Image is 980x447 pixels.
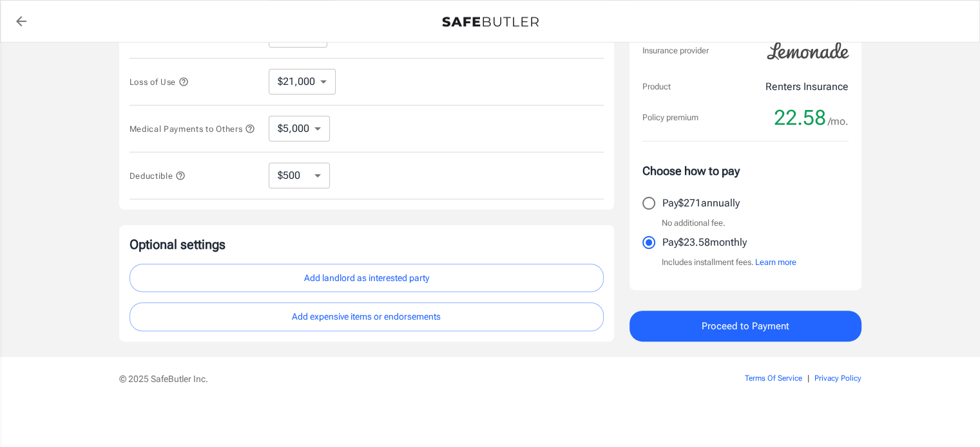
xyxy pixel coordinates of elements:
[130,124,256,134] span: Medical Payments to Others
[828,113,849,131] span: /mo.
[130,74,189,89] button: Loss of Use
[130,168,186,183] button: Deductible
[642,111,698,124] p: Policy premium
[774,105,826,131] span: 22.58
[642,44,709,57] p: Insurance provider
[629,311,861,342] button: Proceed to Payment
[8,8,34,34] a: back to quotes
[130,121,256,136] button: Medical Payments to Others
[702,318,789,334] span: Proceed to Payment
[662,256,796,269] p: Includes installment fees.
[130,235,604,253] p: Optional settings
[765,79,849,95] p: Renters Insurance
[662,235,747,250] p: Pay $23.58 monthly
[814,374,861,383] a: Privacy Policy
[745,374,802,383] a: Terms Of Service
[642,162,849,179] p: Choose how to pay
[442,17,539,27] img: Back to quotes
[130,77,189,87] span: Loss of Use
[760,33,856,69] img: Lemonade
[130,264,604,293] button: Add landlord as interested party
[642,80,671,93] p: Product
[130,302,604,331] button: Add expensive items or endorsements
[807,374,809,383] span: |
[662,196,740,211] p: Pay $271 annually
[119,372,672,385] p: © 2025 SafeButler Inc.
[662,217,725,230] p: No additional fee.
[130,171,186,181] span: Deductible
[755,256,796,269] button: Learn more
